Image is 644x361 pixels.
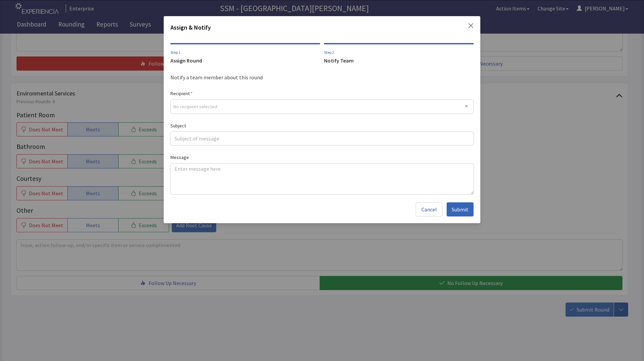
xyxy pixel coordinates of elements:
[170,153,474,161] label: Message
[170,73,474,81] div: Notify a team member about this round
[324,56,474,65] div: Notify Team
[447,202,474,216] button: Submit
[170,23,211,35] h2: Assign & Notify
[452,205,469,213] span: Submit
[468,23,474,28] button: Close
[170,56,320,65] div: Assign Round
[170,132,474,145] input: Subject of message
[324,50,474,55] div: Step 2
[170,122,474,130] label: Subject
[170,89,474,97] label: Recipient
[421,205,437,213] span: Cancel
[170,50,320,55] div: Step 1
[416,202,443,216] button: Cancel
[173,103,217,110] span: No recipient selected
